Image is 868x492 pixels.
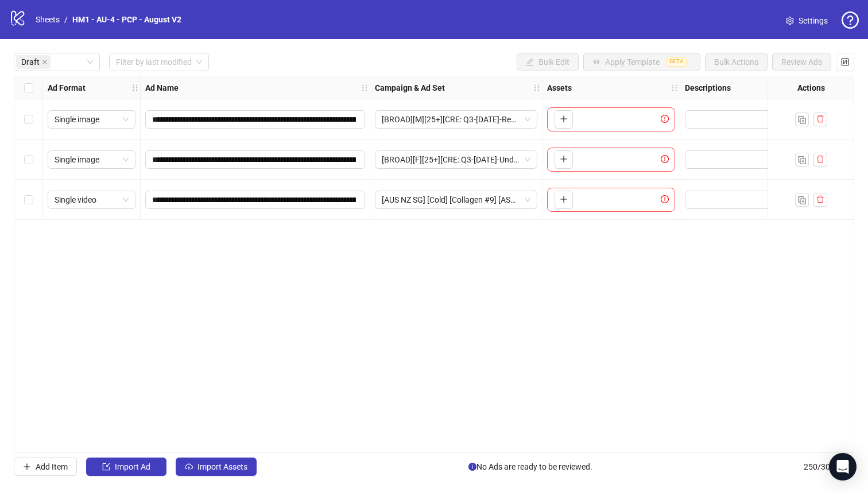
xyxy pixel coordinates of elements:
div: Open Intercom Messenger [829,453,857,481]
span: Draft [21,56,40,68]
span: Settings [799,14,828,27]
span: [BROAD][F][25+][CRE: Q3-07-JUL-2025-Undeniable proof-Text Only-PCP] [28 July 2025] [382,151,530,168]
span: holder [131,84,139,92]
button: Duplicate [795,153,809,166]
span: Draft [16,55,51,69]
div: Edit values [685,110,847,129]
button: Apply TemplateBETA [583,53,700,71]
span: cloud-upload [185,463,193,471]
span: import [102,463,110,471]
strong: Ad Name [145,82,179,94]
span: plus [560,155,568,163]
button: Add [555,191,573,209]
button: Duplicate [795,113,809,126]
span: exclamation-circle [661,155,672,163]
span: holder [369,84,377,92]
button: Add Item [14,458,77,476]
strong: Ad Format [48,82,86,94]
button: Import Assets [176,458,257,476]
span: Import Ad [115,462,150,471]
span: holder [533,84,541,92]
span: delete [816,195,824,203]
span: holder [679,84,687,92]
button: Bulk Actions [705,53,768,71]
span: [BROAD][M][25+][CRE: Q3-07-JUL-2025-Remake-PCP-1] [22 July 2025] [382,111,530,128]
div: Resize Ad Format column [137,76,140,99]
span: Single video [55,191,129,208]
button: Configure table settings [836,53,854,71]
span: exclamation-circle [661,115,672,123]
img: Duplicate [798,116,806,124]
span: close [42,59,48,65]
div: Resize Ad Name column [367,76,370,99]
span: plus [560,115,568,123]
span: Add Item [36,462,68,471]
div: Select row 3 [14,180,43,220]
strong: Descriptions [685,82,731,94]
a: Sheets [33,13,62,26]
span: question-circle [842,11,859,29]
strong: Campaign & Ad Set [375,82,445,94]
a: Settings [777,11,837,30]
div: Edit values [685,191,847,209]
button: Add [555,150,573,169]
span: Import Assets [197,462,247,471]
li: / [64,13,68,26]
span: No Ads are ready to be reviewed. [468,460,592,473]
span: control [841,58,849,66]
button: Import Ad [86,458,166,476]
span: plus [560,195,568,203]
button: Duplicate [795,193,809,207]
button: Bulk Edit [517,53,579,71]
div: Resize Assets column [677,76,680,99]
span: Single image [55,111,129,128]
div: Select row 1 [14,99,43,140]
span: Single image [55,151,129,168]
strong: Actions [797,82,825,94]
button: Review Ads [772,53,831,71]
span: holder [671,84,679,92]
div: Select all rows [14,76,43,99]
div: Select row 2 [14,140,43,180]
span: plus [23,463,31,471]
div: Resize Campaign & Ad Set column [539,76,542,99]
span: delete [816,155,824,163]
span: exclamation-circle [661,195,672,203]
span: setting [786,17,794,25]
span: holder [139,84,147,92]
a: HM1 - AU-4 - PCP - August V2 [70,13,184,26]
span: holder [541,84,549,92]
img: Duplicate [798,196,806,204]
strong: Assets [547,82,572,94]
img: Duplicate [798,156,806,164]
span: holder [361,84,369,92]
button: Add [555,110,573,129]
span: delete [816,115,824,123]
span: 250 / 300 items [804,460,854,473]
span: info-circle [468,463,476,471]
span: [AUS NZ SG] [Cold] [Collagen #9] [ASC] [7 Aug 2025] [382,191,530,208]
div: Edit values [685,150,847,169]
